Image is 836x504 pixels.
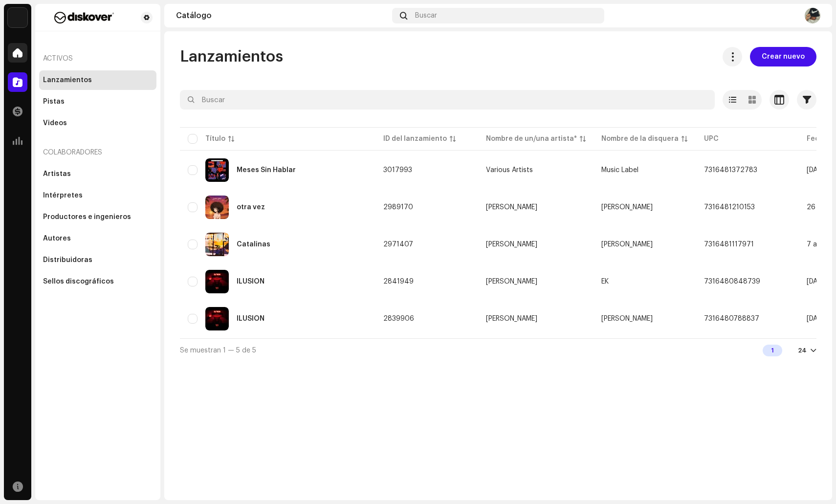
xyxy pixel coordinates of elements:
[807,278,827,285] span: 3 jun 2025
[237,204,265,211] div: otra vez
[486,278,586,285] span: Rasheem
[205,134,225,144] div: Título
[43,76,92,84] div: Lanzamientos
[43,119,67,127] div: Videos
[39,250,156,270] re-m-nav-item: Distribuidoras
[704,241,754,248] span: 7316481117971
[383,204,413,211] span: 2989170
[383,241,413,248] span: 2971407
[704,278,760,285] span: 7316480848739
[704,204,755,211] span: 7316481210153
[43,256,92,264] div: Distribuidoras
[704,167,757,174] span: 7316481372783
[807,315,827,322] span: 1 jun 2025
[486,167,533,174] div: Various Artists
[43,98,65,106] div: Pistas
[237,167,296,174] div: Meses Sin Hablar
[601,278,609,285] span: EK
[39,207,156,227] re-m-nav-item: Productores e ingenieros
[180,47,283,66] span: Lanzamientos
[39,229,156,248] re-m-nav-item: Autores
[805,8,820,23] img: bb994a40-2b57-4d79-9477-1a7e332a2194
[807,167,827,174] span: 26 sept 2025
[486,241,537,248] div: [PERSON_NAME]
[176,12,388,20] div: Catálogo
[486,278,537,285] div: [PERSON_NAME]
[180,347,256,354] span: Se muestran 1 — 5 de 5
[486,204,586,211] span: Letty
[415,12,437,20] span: Buscar
[39,272,156,291] re-m-nav-item: Sellos discográficos
[39,47,156,70] re-a-nav-header: Activos
[486,241,586,248] span: Victor Medina
[205,270,229,293] img: 8b877482-f1e1-4977-ad6a-3e3fc032641b
[205,196,229,219] img: 05eec2e8-eb40-47bd-938b-0c16a1c7e1c3
[39,92,156,111] re-m-nav-item: Pistas
[43,278,114,285] div: Sellos discográficos
[237,278,264,285] div: ILUSION
[39,186,156,205] re-m-nav-item: Intérpretes
[762,47,805,66] span: Crear nuevo
[750,47,816,66] button: Crear nuevo
[43,213,131,221] div: Productores e ingenieros
[601,315,653,322] span: Rasheem
[205,158,229,182] img: 58aaed8b-99ce-4473-808b-4abaf6cd2eaa
[43,192,83,199] div: Intérpretes
[383,315,414,322] span: 2839906
[798,347,807,354] div: 24
[237,241,270,248] div: Catalinas
[383,134,447,144] div: ID del lanzamiento
[237,315,264,322] div: ILUSION
[39,70,156,90] re-m-nav-item: Lanzamientos
[180,90,715,110] input: Buscar
[383,278,414,285] span: 2841949
[763,345,782,356] div: 1
[39,113,156,133] re-m-nav-item: Videos
[601,204,653,211] span: Letty
[486,315,586,322] span: Rasheem
[8,8,27,27] img: 297a105e-aa6c-4183-9ff4-27133c00f2e2
[704,315,759,322] span: 7316480788837
[39,164,156,184] re-m-nav-item: Artistas
[39,141,156,164] re-a-nav-header: Colaboradores
[205,233,229,256] img: 4816ce3f-5f9e-4570-9929-3c48e50443b7
[601,134,679,144] div: Nombre de la disquera
[43,235,71,242] div: Autores
[43,170,71,178] div: Artistas
[205,307,229,330] img: 4c633be2-1fbd-42f5-a0d4-f2a9d3fafe3b
[43,12,125,23] img: f29a3560-dd48-4e38-b32b-c7dc0a486f0f
[383,167,412,174] span: 3017993
[486,134,577,144] div: Nombre de un/una artista*
[601,241,653,248] span: Victor Medina
[601,167,638,174] span: Music Label
[486,204,537,211] div: [PERSON_NAME]
[486,315,537,322] div: [PERSON_NAME]
[486,167,586,174] span: Various Artists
